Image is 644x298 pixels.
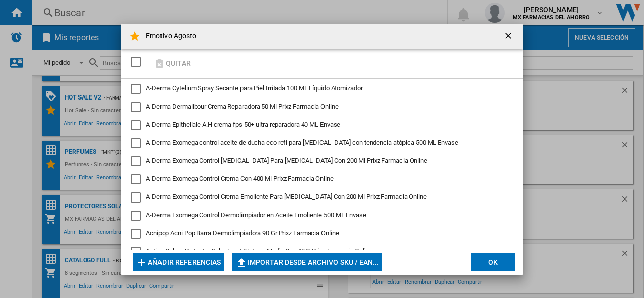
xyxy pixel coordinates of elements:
[146,247,372,255] span: Actine Colors Protector Solar Fps 50+ Tono Medio Con 40 G Prixz Farmacia Online
[131,247,505,257] md-checkbox: Actine Colors Protector Solar Fps 50+ Tono Medio Con 40 G Prixz Farmacia Online
[146,193,427,201] span: A-Derma Exomega Control Crema Emoliente Para [MEDICAL_DATA] Con 200 Ml Prixz Farmacia Online
[131,156,505,166] md-checkbox: A-Derma Exomega Control Bálsamo Para Piel Seca Con 200 Ml Prixz Farmacia Online
[131,120,505,130] md-checkbox: A-Derma Epitheliale A.H crema fps 50+ ultra reparadora 40 ML Envase
[131,102,505,112] md-checkbox: A-Derma Dermalibour Crema Reparadora 50 Ml Prixz Farmacia Online
[146,175,334,182] span: A-Derma Exomega Control Crema Con 400 Ml Prixz Farmacia Online
[232,253,382,271] button: Importar desde archivo SKU / EAN...
[131,54,146,70] md-checkbox: SELECTIONS.EDITION_POPUP.SELECT_DESELECT
[146,84,363,92] span: A-Derma Cytelium Spray Secante para Piel Irritada 100 ML Líquido Atomizador
[499,26,519,46] button: getI18NText('BUTTONS.CLOSE_DIALOG')
[146,103,339,110] span: A-Derma Dermalibour Crema Reparadora 50 Ml Prixz Farmacia Online
[131,192,505,203] md-checkbox: A-Derma Exomega Control Crema Emoliente Para Piel Seca Con 200 Ml Prixz Farmacia Online
[131,174,505,184] md-checkbox: A-Derma Exomega Control Crema Con 400 Ml Prixz Farmacia Online
[131,229,505,239] md-checkbox: Acnipop Acni Pop Barra Dermolimpiadora 90 Gr Prixz Farmacia Online
[131,211,505,221] md-checkbox: A-Derma Exomega Control Dermolimpiador en Aceite Emoliente 500 ML Envase
[146,157,427,164] span: A-Derma Exomega Control [MEDICAL_DATA] Para [MEDICAL_DATA] Con 200 Ml Prixz Farmacia Online
[146,139,458,146] span: A-Derma Exomega control aceite de ducha eco refi para [MEDICAL_DATA] con tendencia atópica 500 ML...
[150,52,194,75] button: Quitar
[146,121,340,128] span: A-Derma Epitheliale A.H crema fps 50+ ultra reparadora 40 ML Envase
[146,229,339,237] span: Acnipop Acni Pop Barra Dermolimpiadora 90 Gr Prixz Farmacia Online
[131,84,505,94] md-checkbox: A-Derma Cytelium Spray Secante para Piel Irritada 100 ML Líquido Atomizador
[471,253,515,271] button: OK
[131,138,505,148] md-checkbox: A-Derma Exomega control aceite de ducha eco refi para piel seca con tendencia atópica 500 ML Envase
[146,211,366,219] span: A-Derma Exomega Control Dermolimpiador en Aceite Emoliente 500 ML Envase
[133,253,224,271] button: Añadir referencias
[503,31,515,43] ng-md-icon: getI18NText('BUTTONS.CLOSE_DIALOG')
[141,31,196,41] h4: Emotivo Agosto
